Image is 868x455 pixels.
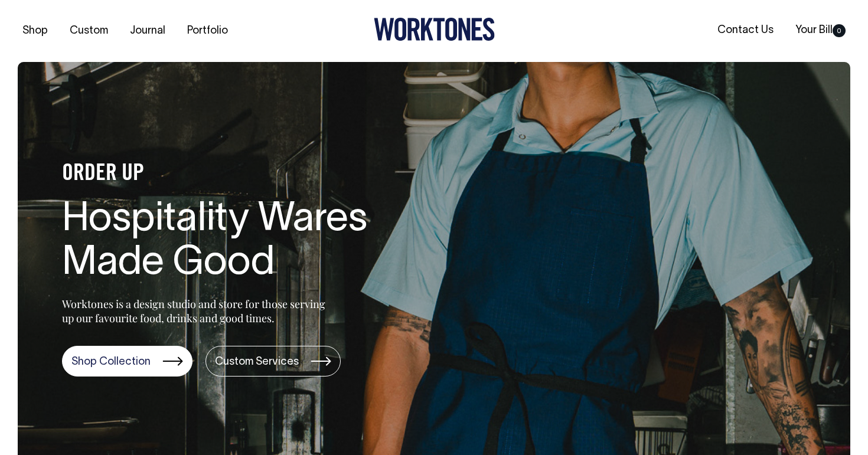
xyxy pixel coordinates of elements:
h1: Hospitality Wares Made Good [62,198,440,287]
a: Custom [65,21,113,41]
a: Shop Collection [62,346,192,377]
a: Contact Us [713,21,778,40]
a: Portfolio [182,21,233,41]
a: Custom Services [205,346,341,377]
span: 0 [833,24,846,37]
h4: ORDER UP [62,162,440,186]
a: Journal [125,21,170,41]
a: Shop [18,21,53,41]
p: Worktones is a design studio and store for those serving up our favourite food, drinks and good t... [62,297,331,325]
a: Your Bill0 [791,21,850,40]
